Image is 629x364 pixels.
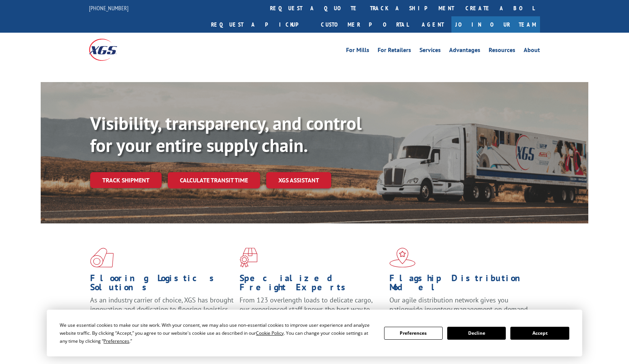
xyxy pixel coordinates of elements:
span: As an industry carrier of choice, XGS has brought innovation and dedication to flooring logistics... [90,296,233,323]
button: Decline [447,327,506,340]
a: Resources [489,47,515,55]
span: Preferences [103,338,129,344]
p: From 123 overlength loads to delicate cargo, our experienced staff knows the best way to move you... [240,296,383,329]
h1: Specialized Freight Experts [240,274,383,296]
a: Request a pickup [205,16,315,33]
img: xgs-icon-focused-on-flooring-red [240,248,257,267]
a: For Retailers [378,47,411,55]
button: Preferences [384,327,443,340]
a: About [524,47,540,55]
h1: Flooring Logistics Solutions [90,274,234,296]
a: Calculate transit time [168,172,260,188]
img: xgs-icon-total-supply-chain-intelligence-red [90,248,114,267]
a: Customer Portal [315,16,414,33]
a: Agent [414,16,451,33]
span: Our agile distribution network gives you nationwide inventory management on demand. [389,296,529,313]
a: Advantages [449,47,480,55]
h1: Flagship Distribution Model [389,274,533,296]
b: Visibility, transparency, and control for your entire supply chain. [90,111,362,157]
a: Join Our Team [451,16,540,33]
div: We use essential cookies to make our site work. With your consent, we may also use non-essential ... [60,321,375,345]
button: Accept [510,327,569,340]
a: Services [419,47,441,55]
img: xgs-icon-flagship-distribution-model-red [389,248,416,267]
a: [PHONE_NUMBER] [89,4,129,12]
a: Track shipment [90,172,162,188]
a: For Mills [346,47,369,55]
a: XGS ASSISTANT [266,172,331,188]
span: Cookie Policy [256,330,284,336]
div: Cookie Consent Prompt [47,310,582,356]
